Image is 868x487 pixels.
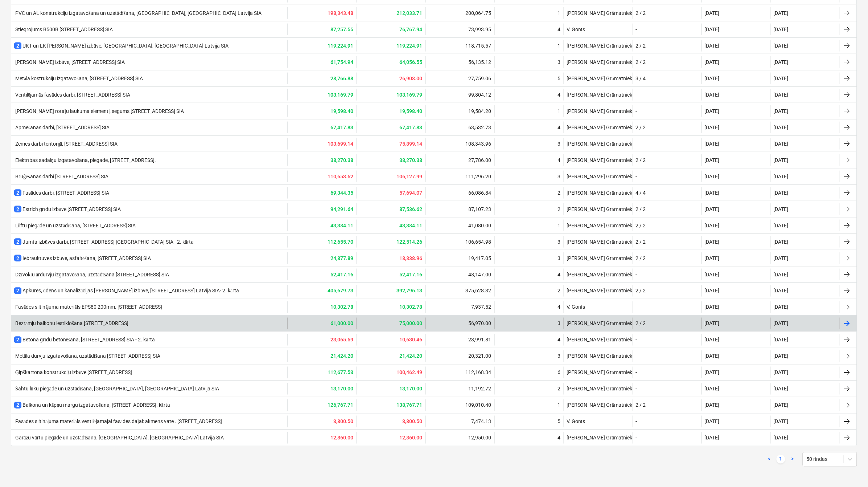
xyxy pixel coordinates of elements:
div: [DATE] [705,108,720,114]
b: 212,033.71 [397,10,423,16]
div: [PERSON_NAME] Grāmatnieks [563,269,632,280]
div: 27,786.00 [425,154,494,166]
div: [PERSON_NAME] rotaļu laukuma elementi, segums [STREET_ADDRESS] SIA [14,108,184,114]
b: 76,767.94 [400,27,423,32]
div: [DATE] [705,59,720,65]
div: 4 [558,92,560,98]
div: Bruģēšanas darbi [STREET_ADDRESS] SIA [14,174,108,180]
div: [PERSON_NAME] Grāmatnieks [563,56,632,68]
div: 3 / 4 [635,76,646,81]
div: [DATE] [705,10,720,16]
div: [DATE] [705,353,720,359]
div: [DATE] [705,92,720,98]
div: 66,086.84 [425,187,494,199]
div: [DATE] [774,435,789,441]
div: [PERSON_NAME] izbūve, [STREET_ADDRESS] SIA [14,59,125,65]
div: 3 [558,239,560,245]
div: 2 / 2 [635,223,646,228]
div: [PERSON_NAME] Grāmatnieks [563,220,632,231]
div: [DATE] [774,223,789,228]
b: 67,417.83 [400,125,423,130]
b: 122,514.26 [397,239,423,245]
div: [DATE] [774,141,789,147]
div: [DATE] [774,27,789,32]
div: [DATE] [774,76,789,81]
div: 7,474.13 [425,416,494,427]
div: [DATE] [705,125,720,130]
span: 2 [14,288,21,294]
div: - [635,337,637,343]
div: Betona grīdu betonēšana, [STREET_ADDRESS] SIA - 2. kārta [14,336,155,344]
b: 21,424.20 [400,353,423,359]
div: V. Gonts [563,416,632,427]
div: 48,147.00 [425,269,494,280]
div: [PERSON_NAME] Grāmatnieks [563,432,632,444]
div: 1 [558,43,560,49]
b: 87,536.62 [400,206,423,212]
div: 5 [558,419,560,425]
div: Fasādes siltinājuma materiāls ventilējamajai fasādes daļai: akmens vate . [STREET_ADDRESS] [14,419,222,425]
b: 19,598.40 [400,108,423,114]
b: 12,860.00 [400,435,423,441]
div: 63,532.73 [425,122,494,133]
div: [DATE] [774,157,789,163]
b: 64,056.55 [400,59,423,65]
div: [DATE] [774,304,789,310]
div: [PERSON_NAME] Grāmatnieks [563,318,632,329]
div: [DATE] [774,10,789,16]
div: 109,010.40 [425,399,494,411]
span: 2 [14,190,21,196]
div: [DATE] [705,43,720,49]
div: - [635,386,637,392]
div: Fasādes darbi, [STREET_ADDRESS] SIA [14,189,109,196]
div: [PERSON_NAME] Grāmatnieks [563,236,632,248]
b: 405,679.73 [328,288,353,294]
div: - [635,353,637,359]
a: Page 1 is your current page [777,455,785,464]
b: 392,796.13 [397,288,423,294]
div: - [635,272,637,277]
b: 13,170.00 [330,386,353,392]
div: 2 / 2 [635,157,646,163]
div: Metāla kostrukciju izgatavošana, [STREET_ADDRESS] SIA [14,76,143,82]
div: 3 [558,353,560,359]
div: [PERSON_NAME] Grāmatnieks [563,40,632,52]
div: V. Gonts [563,24,632,35]
div: 108,343.96 [425,138,494,150]
div: 3 [558,174,560,179]
b: 23,065.59 [330,337,353,343]
div: 11,192.72 [425,383,494,395]
div: 4 [558,304,560,310]
a: Next page [788,455,797,464]
b: 103,169.79 [397,92,423,98]
div: 1 [558,108,560,114]
b: 112,655.70 [328,239,353,245]
div: [DATE] [774,288,789,294]
div: - [635,304,637,310]
div: - [635,141,637,147]
span: 2 [14,337,21,343]
div: 4 [558,157,560,163]
div: Stiegrojums B500B [STREET_ADDRESS] SIA [14,27,113,32]
div: [DATE] [774,370,789,376]
div: 4 [558,272,560,277]
div: [DATE] [705,386,720,392]
div: 99,804.12 [425,89,494,101]
div: [DATE] [705,141,720,147]
div: [DATE] [705,223,720,228]
div: 6 [558,370,560,376]
div: [PERSON_NAME] Grāmatnieks [563,105,632,117]
b: 87,257.55 [330,27,353,32]
div: 4 [558,125,560,130]
div: 375,628.32 [425,285,494,297]
div: 2 [558,386,560,392]
div: [DATE] [774,386,789,392]
div: [DATE] [705,272,720,277]
div: [PERSON_NAME] Grāmatnieks [563,399,632,411]
div: [DATE] [705,435,720,441]
div: - [635,27,637,32]
div: [PERSON_NAME] Grāmatnieks [563,154,632,166]
div: [DATE] [705,206,720,212]
div: [DATE] [774,353,789,359]
b: 12,860.00 [330,435,353,441]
